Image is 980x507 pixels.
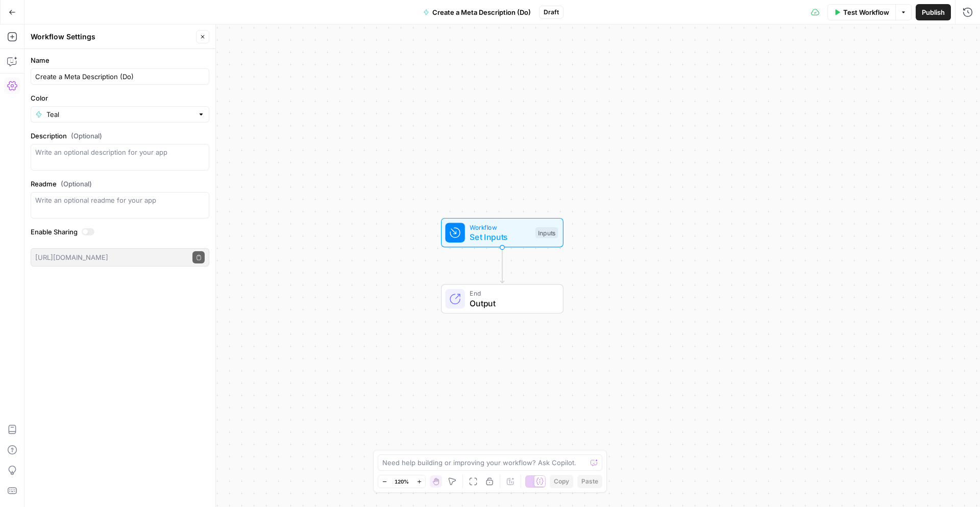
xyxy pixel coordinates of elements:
span: (Optional) [71,131,102,141]
span: 120% [395,477,409,486]
span: Output [470,297,553,309]
span: Set Inputs [470,231,530,243]
div: Workflow Settings [31,32,193,42]
g: Edge from start to end [500,248,504,283]
span: Test Workflow [843,7,889,17]
label: Name [31,55,209,65]
input: Teal [46,109,193,119]
span: Publish [922,7,945,17]
span: Create a Meta Description (Do) [432,7,531,17]
button: Test Workflow [827,4,895,20]
span: (Optional) [61,179,92,189]
span: Paste [581,477,598,486]
label: Color [31,93,209,103]
div: WorkflowSet InputsInputs [407,218,597,248]
div: EndOutput [407,284,597,314]
button: Create a Meta Description (Do) [417,4,537,20]
span: End [470,288,553,298]
div: Inputs [535,227,558,238]
span: Draft [544,8,559,17]
span: Workflow [470,222,530,232]
button: Publish [916,4,951,20]
label: Enable Sharing [31,227,209,237]
button: Paste [577,475,602,488]
label: Readme [31,179,209,189]
input: Untitled [35,71,205,82]
button: Copy [550,475,573,488]
span: Copy [554,477,569,486]
label: Description [31,131,209,141]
